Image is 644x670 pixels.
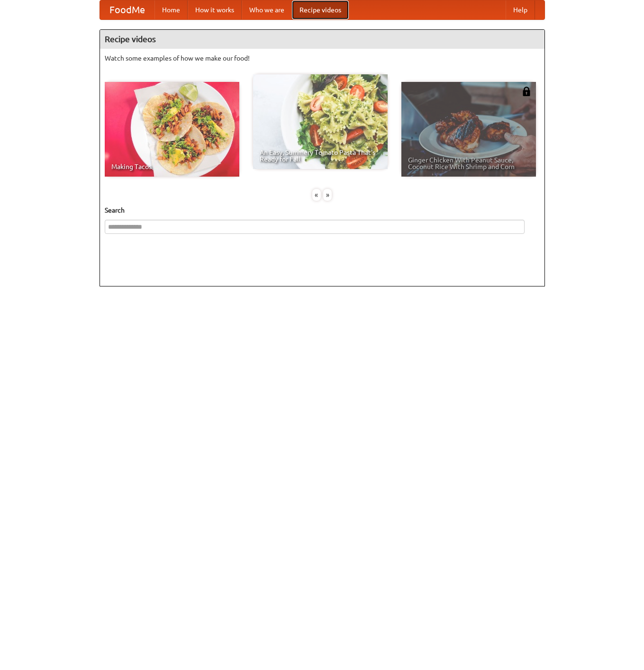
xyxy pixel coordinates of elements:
h5: Search [105,205,540,215]
span: An Easy, Summery Tomato Pasta That's Ready for Fall [260,149,381,162]
a: Making Tacos [105,82,239,177]
div: » [323,189,332,201]
div: « [312,189,321,201]
a: Help [506,0,535,19]
a: Recipe videos [292,0,349,19]
span: Making Tacos [111,163,233,170]
a: Home [154,0,188,19]
a: An Easy, Summery Tomato Pasta That's Ready for Fall [253,74,388,169]
a: How it works [188,0,242,19]
a: Who we are [242,0,292,19]
a: FoodMe [100,0,154,19]
h4: Recipe videos [100,30,544,49]
img: 483408.png [522,87,531,96]
p: Watch some examples of how we make our food! [105,54,540,63]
